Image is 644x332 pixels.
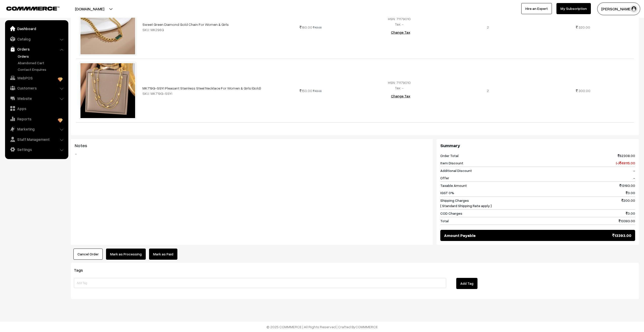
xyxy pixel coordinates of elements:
[6,124,67,134] a: Marketing
[6,73,67,82] a: WebPOS
[6,45,67,54] a: Orders
[313,26,322,29] strike: 499.00
[612,232,631,238] span: 13393.00
[142,27,263,32] div: SKU: MK296G
[633,168,635,173] span: -
[6,114,67,123] a: Reports
[621,198,635,208] span: 200.00
[74,268,89,273] span: Tags
[142,86,261,90] a: MK719G-SSYI Pleasant Stainless Steel Necklace For Women & Girls (Gold)
[387,27,414,38] button: Change Tax
[556,3,591,14] a: My Subscription
[487,25,489,29] span: 2
[6,24,67,33] a: Dashboard
[578,25,590,29] span: 320.00
[440,198,492,208] span: Shipping Charges [ Standard Shipping Rate apply ]
[16,60,67,65] a: Abandoned Cart
[356,325,378,329] a: COMMMERCE
[6,34,67,43] a: Catalog
[440,190,454,195] span: IGST 0%
[6,83,67,93] a: Customers
[616,160,635,166] span: (-) 49115.00
[626,211,635,216] span: 0.00
[521,3,552,14] a: Hire an Expert
[633,175,635,181] span: -
[618,153,635,158] span: 62308.00
[387,91,414,102] button: Change Tax
[440,218,449,224] span: Total
[440,175,449,181] span: Offer
[300,25,312,29] span: 160.00
[619,183,635,188] span: 13193.00
[16,54,67,59] a: Orders
[440,183,467,188] span: Taxable Amount
[75,143,429,148] h3: Notes
[75,151,429,157] blockquote: -
[74,278,446,288] input: Add Tag
[149,249,177,260] a: Mark as Paid
[57,3,122,15] button: [DOMAIN_NAME]
[626,190,635,195] span: 0.00
[16,67,67,72] a: Contact Enquires
[6,7,59,10] img: COMMMERCE
[106,249,146,260] button: Mark as Processing
[440,153,459,158] span: Order Total
[313,89,322,93] strike: 499.00
[142,91,263,96] div: SKU: MK719G-SSYI
[487,88,489,93] span: 2
[440,160,463,166] span: Item Discount
[630,5,638,13] img: user
[619,218,635,224] span: 13393.00
[142,22,229,27] a: Sweet Green Diamond Gold Chain For Women & Girls
[6,104,67,113] a: Apps
[300,88,312,93] span: 150.00
[6,135,67,144] a: Staff Management
[456,278,477,289] button: Add Tag
[440,143,635,148] h3: Summary
[79,62,136,119] img: imah6k92psmyshue.jpeg
[440,211,462,216] span: COD Charges
[440,168,472,173] span: Additional Discount
[73,249,103,260] button: Cancel Order
[6,145,67,154] a: Settings
[6,94,67,103] a: Website
[578,88,590,93] span: 300.00
[6,5,51,11] a: COMMMERCE
[444,232,476,238] span: Amount Payable
[597,3,640,15] button: [PERSON_NAME]
[388,80,411,90] span: HSN: 71179010 Tax: -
